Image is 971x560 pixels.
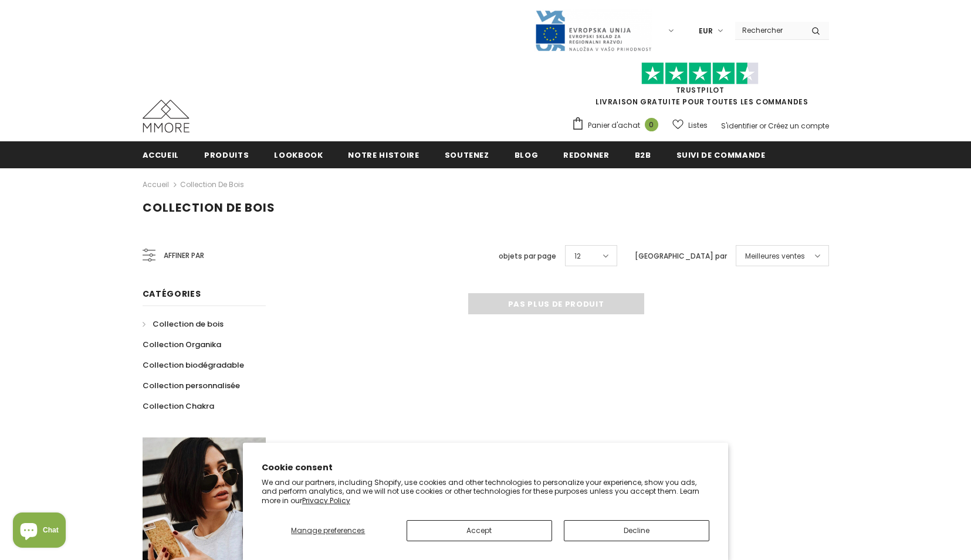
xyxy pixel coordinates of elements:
[635,150,651,161] span: B2B
[143,141,180,168] a: Accueil
[515,150,539,161] span: Blog
[348,150,419,161] span: Notre histoire
[563,141,609,168] a: Redonner
[164,249,204,262] span: Affiner par
[143,380,240,391] span: Collection personnalisée
[143,178,169,192] a: Accueil
[143,334,221,355] a: Collection Organika
[745,250,805,262] span: Meilleures ventes
[302,495,350,505] a: Privacy Policy
[143,314,224,334] a: Collection de bois
[499,250,556,262] label: objets par page
[143,339,221,350] span: Collection Organika
[672,115,708,135] a: Listes
[204,150,249,161] span: Produits
[274,141,323,168] a: Lookbook
[143,288,201,300] span: Catégories
[143,355,244,375] a: Collection biodégradable
[9,513,69,551] inbox-online-store-chat: Shopify online store chat
[204,141,249,168] a: Produits
[563,150,609,161] span: Redonner
[676,85,725,95] a: TrustPilot
[143,401,214,412] span: Collection Chakra
[143,150,180,161] span: Accueil
[645,118,658,131] span: 0
[534,9,652,52] img: Javni Razpis
[571,67,829,107] span: LIVRAISON GRATUITE POUR TOUTES LES COMMANDES
[153,318,224,330] span: Collection de bois
[676,150,766,161] span: Suivi de commande
[759,121,766,131] span: or
[676,141,766,168] a: Suivi de commande
[699,25,713,37] span: EUR
[735,22,803,39] input: Search Site
[262,520,395,541] button: Manage preferences
[143,100,190,133] img: Cas MMORE
[348,141,419,168] a: Notre histoire
[445,141,489,168] a: soutenez
[688,120,708,131] span: Listes
[534,25,652,35] a: Javni Razpis
[180,179,244,189] a: Collection de bois
[143,375,240,396] a: Collection personnalisée
[721,121,757,131] a: S'identifier
[274,150,323,161] span: Lookbook
[635,250,727,262] label: [GEOGRAPHIC_DATA] par
[564,520,709,541] button: Decline
[291,525,365,535] span: Manage preferences
[407,520,552,541] button: Accept
[143,199,275,216] span: Collection de bois
[445,150,489,161] span: soutenez
[143,359,244,371] span: Collection biodégradable
[571,117,664,134] a: Panier d'achat 0
[515,141,539,168] a: Blog
[262,461,710,474] h2: Cookie consent
[635,141,651,168] a: B2B
[588,120,640,131] span: Panier d'achat
[574,250,581,262] span: 12
[143,396,214,416] a: Collection Chakra
[262,478,710,505] p: We and our partners, including Shopify, use cookies and other technologies to personalize your ex...
[768,121,829,131] a: Créez un compte
[641,62,759,85] img: Faites confiance aux étoiles pilotes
